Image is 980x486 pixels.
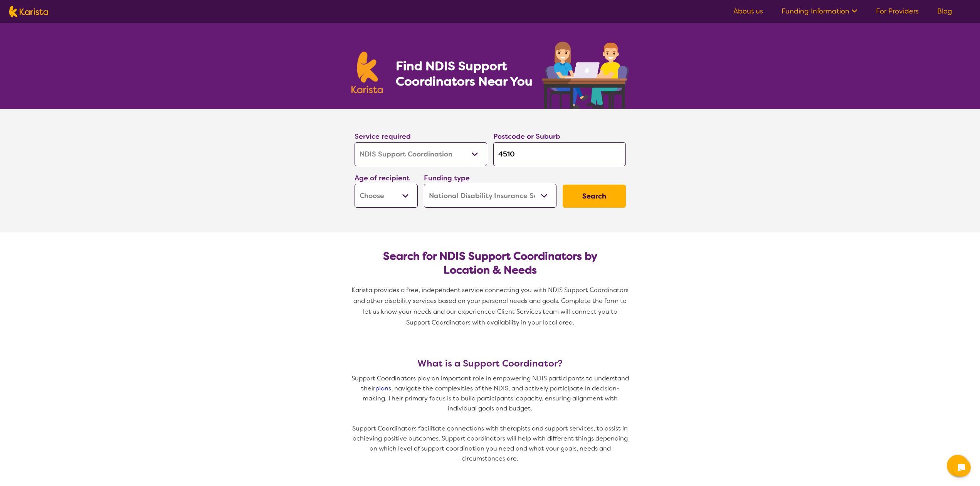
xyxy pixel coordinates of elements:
[351,286,630,326] span: Karista provides a free, independent service connecting you with NDIS Support Coordinators and ot...
[424,173,470,183] label: Funding type
[375,384,391,392] a: plans
[542,42,629,109] img: support-coordination
[355,132,411,141] label: Service required
[937,7,952,16] a: Blog
[351,52,383,93] img: Karista logo
[351,373,629,414] p: Support Coordinators play an important role in empowering NDIS participants to understand their ,...
[351,424,629,464] p: Support Coordinators facilitate connections with therapists and support services, to assist in ac...
[9,6,48,17] img: Karista logo
[493,132,560,141] label: Postcode or Suburb
[396,58,538,89] h1: Find NDIS Support Coordinators Near You
[351,358,629,369] h3: What is a Support Coordinator?
[947,455,968,476] button: Channel Menu
[563,185,626,208] button: Search
[876,7,919,16] a: For Providers
[361,249,620,277] h2: Search for NDIS Support Coordinators by Location & Needs
[355,173,410,183] label: Age of recipient
[493,142,626,166] input: Type
[733,7,763,16] a: About us
[782,7,857,16] a: Funding Information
